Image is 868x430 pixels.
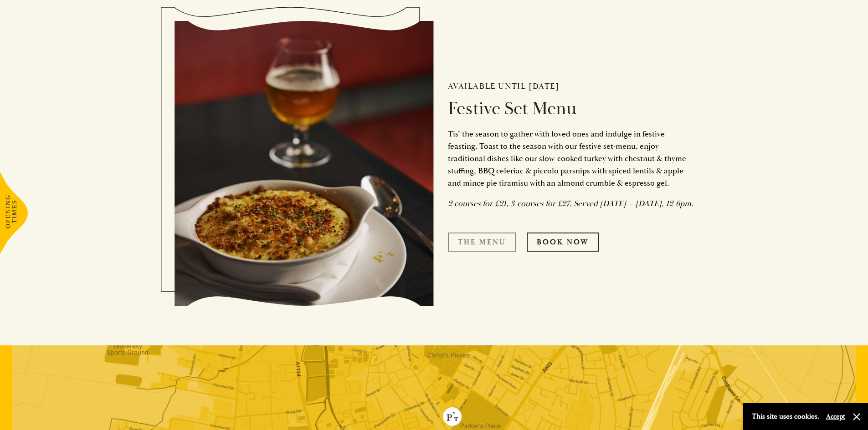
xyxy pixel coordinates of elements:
[448,128,694,189] p: Tis’ the season to gather with loved ones and indulge in festive feasting. Toast to the season wi...
[852,412,861,421] button: Close and accept
[752,410,819,423] p: This site uses cookies.
[448,98,694,120] h2: Festive Set Menu
[527,233,599,252] a: Book Now
[448,81,694,91] h2: Available until [DATE]
[448,198,693,209] em: 2-courses for £21, 3-courses for £27. Served [DATE] – [DATE], 12-6pm.
[826,412,845,421] button: Accept
[448,233,516,252] a: The Menu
